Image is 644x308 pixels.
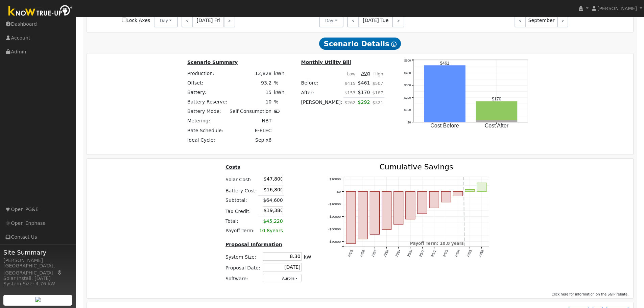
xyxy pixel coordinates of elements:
u: Low [347,71,356,76]
img: retrieve [35,297,41,302]
text: Cost Before [431,123,459,129]
td: Battery: [186,88,229,97]
text: 2033 [442,249,449,258]
td: $262 [343,97,357,111]
td: 10 [229,97,273,107]
td: Tax Credit: [224,205,258,216]
rect: onclick="" [346,191,356,243]
td: $153 [343,88,357,98]
button: Aurora [263,274,302,282]
rect: onclick="" [370,191,379,234]
text: -$40000 [328,240,341,243]
text: Payoff Term: 10.8 years [410,241,464,246]
td: Software: [224,273,261,284]
td: Rate Schedule: [186,126,229,135]
td: After: [300,88,343,98]
td: 15 [229,88,273,97]
text: 2031 [419,249,425,258]
rect: onclick="" [476,101,518,121]
text: Cumulative Savings [379,163,453,171]
td: Battery Mode: [186,107,229,116]
rect: onclick="" [382,191,391,230]
td: Solar Cost: [224,174,258,185]
div: [GEOGRAPHIC_DATA], [GEOGRAPHIC_DATA] [3,262,72,277]
td: Battery Cost: [224,185,258,196]
td: $64,600 [258,195,284,205]
td: $45,220 [258,216,284,226]
td: Self Consumption [229,107,273,116]
text: $400 [404,71,411,75]
rect: onclick="" [465,189,475,191]
a: > [557,14,568,27]
text: 2026 [359,249,365,258]
td: 93.2 [229,78,273,88]
a: < [347,14,359,27]
td: kWh [273,88,286,97]
rect: onclick="" [477,183,486,192]
td: $187 [371,88,384,98]
u: Avg [361,71,370,76]
u: High [374,71,383,76]
label: Lock Axes [122,17,150,24]
a: > [392,14,404,27]
div: [PERSON_NAME] [3,257,72,264]
td: Subtotal: [224,195,258,205]
text: $170 [492,97,502,101]
span: [DATE] Fri [192,14,224,27]
text: $100 [404,109,411,112]
span: Click here for information on the SGIP rebate. [552,292,629,296]
text: 2028 [383,249,389,258]
td: Before: [300,78,343,88]
img: Know True-Up [5,4,76,19]
i: Show Help [391,42,397,47]
td: Production: [186,69,229,78]
td: Metering: [186,116,229,126]
text: 2035 [466,249,473,258]
div: System Size: 4.76 kW [3,280,72,287]
input: Lock Axes [122,18,126,22]
td: E-ELEC [229,126,273,135]
text: 2025 [347,249,354,258]
button: Day [154,14,178,27]
td: NBT [229,116,273,126]
text: -$20000 [328,215,341,218]
text: $0 [408,121,411,124]
text: $0 [337,190,341,193]
td: % [273,78,286,88]
td: Ideal Cycle: [186,135,229,145]
span: September [525,14,557,27]
td: $170 [357,88,371,98]
a: Map [57,270,63,276]
rect: onclick="" [424,66,466,122]
text: $10000 [329,177,341,181]
span: Scenario Details [319,38,401,50]
u: Costs [225,164,240,170]
span: 10.8 [259,228,270,233]
td: kW [303,251,312,262]
td: % [273,97,286,107]
td: Offset: [186,78,229,88]
td: $321 [371,97,384,111]
td: $507 [371,78,384,88]
text: $300 [404,84,411,87]
td: Total: [224,216,258,226]
text: 2036 [478,249,485,258]
a: < [515,14,526,27]
text: $500 [404,59,411,63]
rect: onclick="" [476,120,518,122]
td: 12,828 [229,69,273,78]
text: 2029 [395,249,401,258]
text: -$30000 [328,227,341,231]
text: 2027 [371,249,378,258]
rect: onclick="" [442,191,451,202]
td: $461 [357,78,371,88]
td: System Size: [224,251,261,262]
td: Payoff Term: [224,226,258,235]
a: < [182,14,193,27]
td: kWh [273,69,286,78]
td: $415 [343,78,357,88]
span: Site Summary [3,248,72,257]
rect: onclick="" [418,191,427,214]
div: Solar Install: [DATE] [3,275,72,282]
rect: onclick="" [406,191,415,219]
